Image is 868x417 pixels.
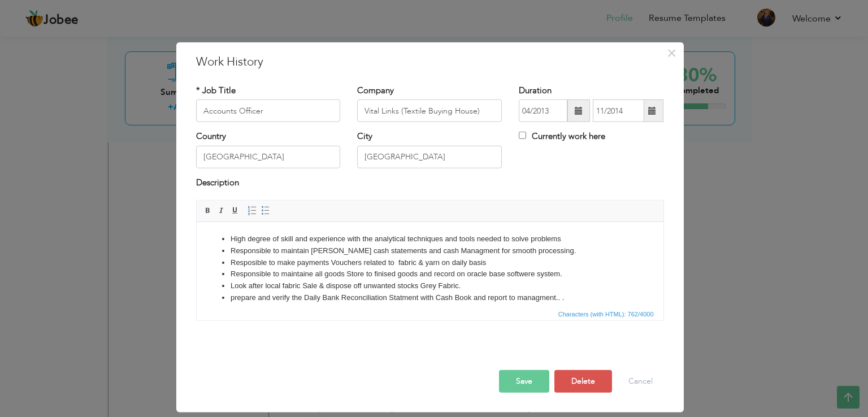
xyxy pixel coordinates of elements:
label: Currently work here [519,131,605,142]
a: Bold [202,205,214,217]
input: From [519,99,567,122]
h3: Work History [196,54,664,71]
button: Save [499,370,549,393]
label: City [357,131,372,142]
iframe: Rich Text Editor, workEditor [197,222,663,307]
input: Currently work here [519,132,526,139]
span: × [667,43,676,63]
label: Duration [519,85,552,97]
a: Insert/Remove Bulleted List [259,205,272,217]
label: Company [357,85,394,97]
input: Present [593,99,644,122]
button: Delete [554,370,612,393]
label: * Job Title [196,85,236,97]
a: Insert/Remove Numbered List [246,205,258,217]
button: Cancel [617,370,664,393]
span: Characters (with HTML): 762/4000 [556,309,656,319]
label: Description [196,177,239,189]
li: Creating Accrual entry of purchase invoice and Recevable [DOMAIN_NAME].. [34,82,433,94]
button: Close [663,44,681,62]
div: Statistics [556,309,657,319]
a: Underline [229,205,241,217]
a: Italic [215,205,228,217]
label: Country [196,131,226,142]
